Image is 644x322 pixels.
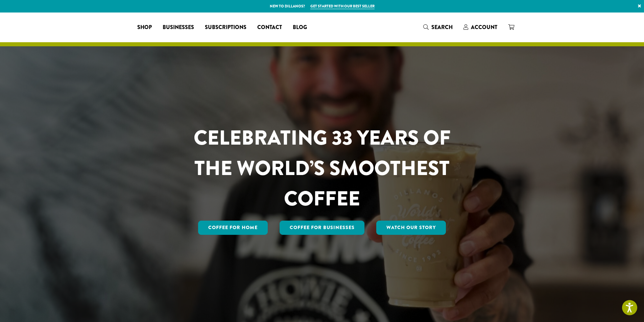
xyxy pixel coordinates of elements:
[137,23,152,32] span: Shop
[163,23,194,32] span: Businesses
[198,221,268,235] a: Coffee for Home
[205,23,246,32] span: Subscriptions
[310,3,375,9] a: Get started with our best seller
[376,221,446,235] a: Watch Our Story
[174,123,471,214] h1: CELEBRATING 33 YEARS OF THE WORLD’S SMOOTHEST COFFEE
[132,22,157,33] a: Shop
[293,23,307,32] span: Blog
[280,221,365,235] a: Coffee For Businesses
[257,23,282,32] span: Contact
[471,23,497,31] span: Account
[418,22,458,33] a: Search
[431,23,453,31] span: Search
